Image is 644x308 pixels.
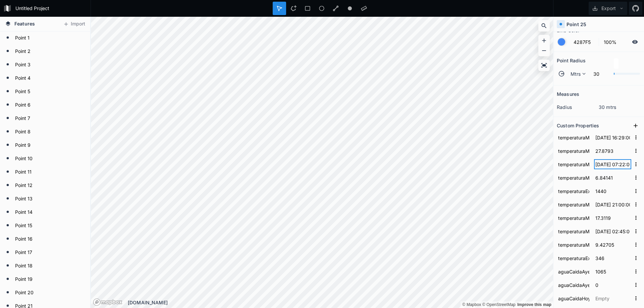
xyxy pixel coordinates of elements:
input: Name [557,199,591,209]
div: [DOMAIN_NAME] [128,299,553,306]
input: Name [557,132,591,142]
a: Mapbox [462,302,481,307]
input: Empty [594,266,631,276]
input: Empty [594,226,631,236]
input: Name [557,240,591,250]
input: 0 [589,70,610,78]
input: Name [557,186,591,196]
h2: Point Radius [557,55,586,66]
input: Empty [594,280,631,290]
h2: Measures [557,89,579,99]
button: Export [589,2,627,15]
dt: radius [557,104,599,111]
span: Features [14,20,35,27]
input: Name [557,146,591,156]
span: Mtrs [571,70,581,77]
input: Empty [594,173,631,183]
input: Empty [594,159,631,169]
input: Empty [594,146,631,156]
input: Name [557,253,591,263]
input: Name [557,293,591,303]
input: Empty [594,253,631,263]
input: Name [557,266,591,276]
input: Name [557,173,591,183]
input: Empty [594,293,631,303]
input: Empty [594,240,631,250]
input: Empty [594,213,631,223]
input: Name [557,159,591,169]
input: Empty [594,132,631,142]
input: Empty [594,186,631,196]
h4: Point 25 [567,21,586,28]
h2: Custom Properties [557,120,599,131]
input: Name [557,280,591,290]
dd: 30 mtrs [599,104,641,111]
button: Import [60,19,89,29]
a: OpenStreetMap [482,302,516,307]
input: Empty [594,199,631,209]
input: Name [557,213,591,223]
input: Name [557,226,591,236]
a: Map feedback [517,302,551,307]
a: Mapbox logo [93,298,122,306]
